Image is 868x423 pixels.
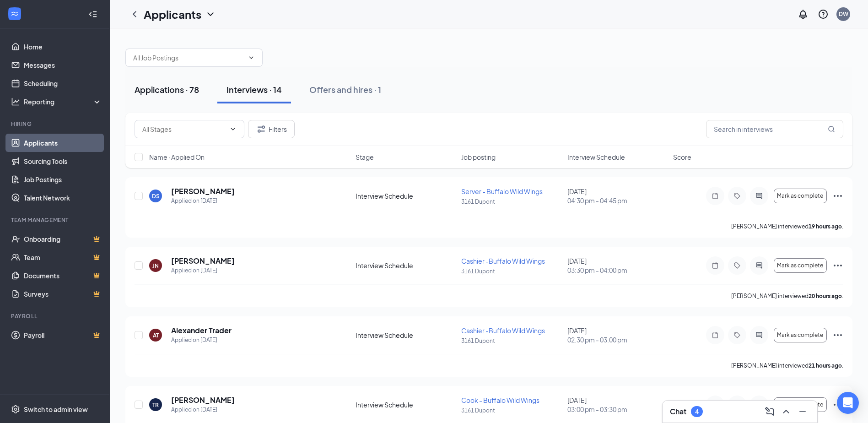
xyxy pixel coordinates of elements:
[11,216,100,224] div: Team Management
[818,9,829,20] svg: QuestionInfo
[153,331,159,339] div: AT
[24,170,102,189] a: Job Postings
[567,396,668,414] div: [DATE]
[779,404,793,419] button: ChevronUp
[809,362,842,369] b: 21 hours ago
[11,97,20,106] svg: Analysis
[461,326,545,335] span: Cashier -Buffalo Wild Wings
[152,192,160,200] div: DS
[774,258,827,273] button: Mark as complete
[710,262,721,269] svg: Note
[754,331,765,339] svg: ActiveChat
[567,256,668,275] div: [DATE]
[171,186,235,196] h5: [PERSON_NAME]
[731,222,843,230] p: [PERSON_NAME] interviewed .
[171,325,232,336] h5: Alexander Trader
[781,406,792,417] svg: ChevronUp
[24,74,102,92] a: Scheduling
[809,293,842,299] b: 20 hours ago
[171,196,235,206] div: Applied on [DATE]
[754,262,765,269] svg: ActiveChat
[24,56,102,74] a: Messages
[24,38,102,56] a: Home
[710,331,721,339] svg: Note
[731,292,843,300] p: [PERSON_NAME] interviewed .
[24,405,88,414] div: Switch to admin view
[567,335,668,344] span: 02:30 pm - 03:00 pm
[795,404,810,419] button: Minimize
[24,189,102,207] a: Talent Network
[11,120,100,128] div: Hiring
[461,187,543,195] span: Server - Buffalo Wild Wings
[461,267,561,275] p: 3161 Dupont
[24,134,102,152] a: Applicants
[88,10,97,19] svg: Collapse
[673,152,691,162] span: Score
[24,326,102,344] a: PayrollCrown
[774,189,827,203] button: Mark as complete
[24,266,102,285] a: DocumentsCrown
[567,326,668,344] div: [DATE]
[226,84,282,95] div: Interviews · 14
[356,191,456,201] div: Interview Schedule
[832,399,843,410] svg: Ellipses
[777,262,823,269] span: Mark as complete
[764,406,775,417] svg: ComposeMessage
[567,152,625,162] span: Interview Schedule
[777,332,823,338] span: Mark as complete
[461,152,496,162] span: Job posting
[774,328,827,342] button: Mark as complete
[356,400,456,409] div: Interview Schedule
[149,152,205,162] span: Name · Applied On
[171,395,235,405] h5: [PERSON_NAME]
[152,262,159,270] div: JN
[828,125,835,133] svg: MagnifyingGlass
[135,84,199,95] div: Applications · 78
[732,262,743,269] svg: Tag
[832,260,843,271] svg: Ellipses
[142,124,226,134] input: All Stages
[706,120,843,138] input: Search in interviews
[461,396,539,404] span: Cook - Buffalo Wild Wings
[732,192,743,200] svg: Tag
[152,401,159,409] div: TR
[461,407,561,414] p: 3161 Dupont
[461,337,561,345] p: 3161 Dupont
[171,336,232,345] div: Applied on [DATE]
[670,407,686,417] h3: Chat
[832,330,843,341] svg: Ellipses
[129,9,140,20] svg: ChevronLeft
[461,198,561,206] p: 3161 Dupont
[10,9,19,18] svg: WorkstreamLogo
[797,406,808,417] svg: Minimize
[754,192,765,200] svg: ActiveChat
[171,256,235,266] h5: [PERSON_NAME]
[248,120,295,138] button: Filter Filters
[229,125,237,133] svg: ChevronDown
[24,97,102,106] div: Reporting
[567,405,668,414] span: 03:00 pm - 03:30 pm
[11,405,20,414] svg: Settings
[798,9,809,20] svg: Notifications
[731,362,843,369] p: [PERSON_NAME] interviewed .
[774,397,827,412] button: Mark as complete
[461,257,545,265] span: Cashier -Buffalo Wild Wings
[567,196,668,205] span: 04:30 pm - 04:45 pm
[567,187,668,205] div: [DATE]
[839,10,848,18] div: DW
[144,6,201,22] h1: Applicants
[133,53,244,63] input: All Job Postings
[171,405,235,414] div: Applied on [DATE]
[356,261,456,270] div: Interview Schedule
[24,248,102,266] a: TeamCrown
[309,84,381,95] div: Offers and hires · 1
[24,285,102,303] a: SurveysCrown
[256,124,267,135] svg: Filter
[777,193,823,199] span: Mark as complete
[732,331,743,339] svg: Tag
[248,54,255,61] svg: ChevronDown
[809,223,842,230] b: 19 hours ago
[356,152,374,162] span: Stage
[695,408,699,416] div: 4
